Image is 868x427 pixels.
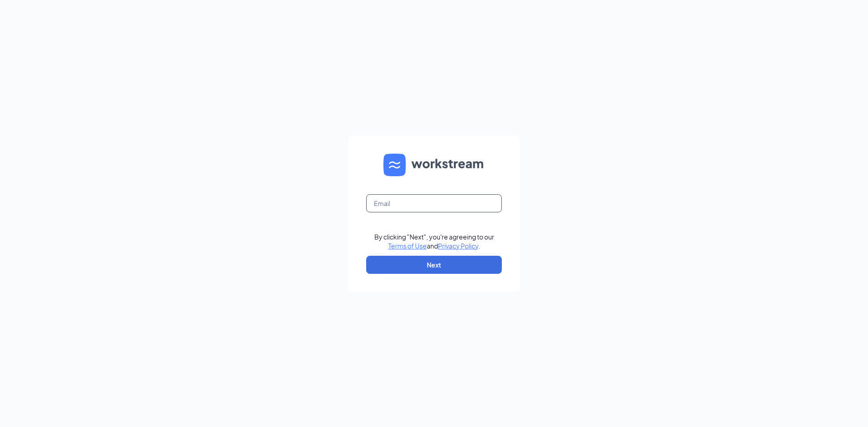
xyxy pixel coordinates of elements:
[388,242,427,250] a: Terms of Use
[374,232,494,250] div: By clicking "Next", you're agreeing to our and .
[366,256,502,274] button: Next
[383,154,485,176] img: WS logo and Workstream text
[366,194,502,212] input: Email
[438,242,478,250] a: Privacy Policy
